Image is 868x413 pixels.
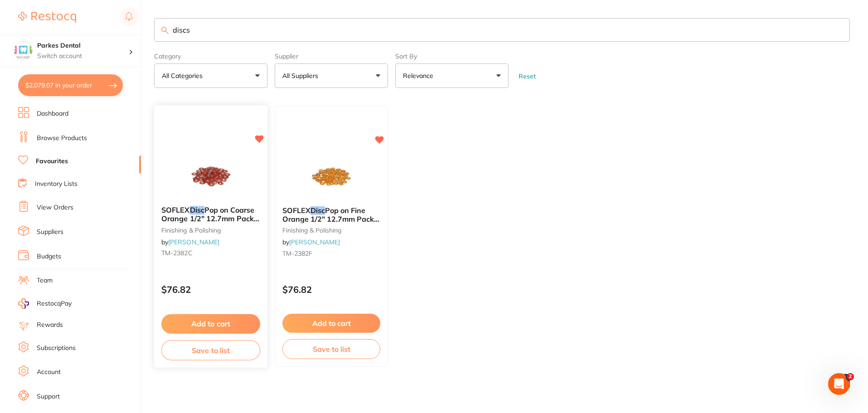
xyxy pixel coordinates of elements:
[289,238,340,246] a: [PERSON_NAME]
[516,72,538,80] button: Reset
[181,153,240,199] img: SOFLEX Disc Pop on Coarse Orange 1/2" 12.7mm Pack of 85
[37,52,129,61] p: Switch account
[37,134,87,143] a: Browse Products
[18,298,29,309] img: RestocqPay
[37,228,63,237] a: Suppliers
[168,238,219,246] a: [PERSON_NAME]
[161,285,260,295] p: $76.82
[37,368,61,377] a: Account
[282,227,380,234] small: finishing & polishing
[161,206,260,223] b: SOFLEX Disc Pop on Coarse Orange 1/2" 12.7mm Pack of 85
[37,299,72,308] span: RestocqPay
[36,157,68,166] a: Favourites
[18,74,123,96] button: $2,079.07 in your order
[18,7,76,28] a: Restocq Logo
[275,53,388,60] label: Supplier
[282,238,340,246] span: by
[835,372,850,390] a: 1
[282,206,310,215] span: SOFLEX
[161,249,193,258] span: TM-2382C
[275,63,388,88] button: All Suppliers
[310,206,325,215] em: Disc
[35,180,78,189] a: Inventory Lists
[282,339,380,359] button: Save to list
[18,12,76,23] img: Restocq Logo
[302,154,361,199] img: SOFLEX Disc Pop on Fine Orange 1/2" 12.7mm Pack of 85
[161,340,260,360] button: Save to list
[37,344,76,353] a: Subscriptions
[828,373,850,395] iframe: Intercom live chat
[282,206,379,232] span: Pop on Fine Orange 1/2" 12.7mm Pack of 85
[282,314,380,333] button: Add to cart
[154,63,267,88] button: All Categories
[37,41,129,50] h4: Parkes Dental
[282,206,380,223] b: SOFLEX Disc Pop on Fine Orange 1/2" 12.7mm Pack of 85
[403,71,437,80] p: Relevance
[161,227,260,234] small: finishing & polishing
[37,392,60,401] a: Support
[37,109,68,118] a: Dashboard
[37,276,53,285] a: Team
[282,249,312,258] span: TM-2382F
[154,53,267,60] label: Category
[18,298,72,309] a: RestocqPay
[190,206,204,215] em: Disc
[154,18,850,42] input: Search Favourite Products
[161,238,219,246] span: by
[847,373,854,380] span: 2
[162,71,206,80] p: All Categories
[282,284,380,295] p: $76.82
[161,206,190,215] span: SOFLEX
[37,321,63,330] a: Rewards
[161,206,259,232] span: Pop on Coarse Orange 1/2" 12.7mm Pack of 85
[282,71,322,80] p: All Suppliers
[37,203,73,212] a: View Orders
[14,42,32,60] img: Parkes Dental
[395,53,509,60] label: Sort By
[161,314,260,334] button: Add to cart
[37,252,61,261] a: Budgets
[395,63,509,88] button: Relevance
